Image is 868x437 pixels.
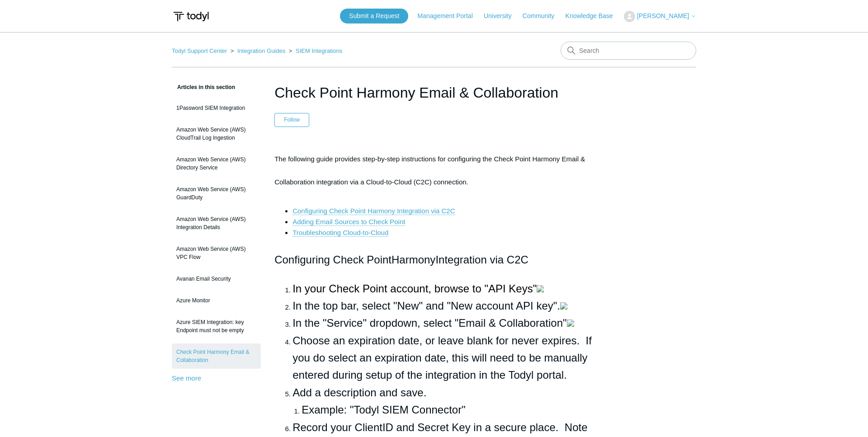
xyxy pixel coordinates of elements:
[435,254,528,266] span: Integration via C2C
[484,11,520,21] a: University
[229,47,287,54] li: Integration Guides
[523,11,564,21] a: Community
[172,374,201,382] a: See more
[172,121,261,146] a: Amazon Web Service (AWS) CloudTrail Log Ingestion
[172,314,261,339] a: Azure SIEM Integration: key Endpoint must not be empty
[172,211,261,236] a: Amazon Web Service (AWS) Integration Details
[172,47,229,54] li: Todyl Support Center
[172,84,235,90] span: Articles in this section
[292,282,537,295] span: In your Check Point account, browse to "API Keys"
[537,285,544,292] img: 40039792107155
[566,11,622,21] a: Knowledge Base
[172,270,261,287] a: Avanan Email Security
[292,317,574,329] span: In the "Service" dropdown, select "Email & Collaboration"
[274,82,594,103] h1: Check Point Harmony Email & Collaboration
[624,11,696,22] button: [PERSON_NAME]
[637,12,689,19] span: [PERSON_NAME]
[340,9,408,23] a: Submit a Request
[302,404,466,416] span: Example: "Todyl SIEM Connector"
[287,47,343,54] li: SIEM Integrations
[172,47,227,54] a: Todyl Support Center
[392,254,406,266] span: Ha
[172,181,261,206] a: Amazon Web Service (AWS) GuardDuty
[567,320,574,327] img: 40039747346067
[274,155,585,186] span: The following guide provides step-by-step instructions for configuring the Check Point Harmony Em...
[237,47,285,54] a: Integration Guides
[172,292,261,309] a: Azure Monitor
[274,113,309,127] button: Follow Article
[560,302,567,310] img: 40039798504083
[172,240,261,266] a: Amazon Web Service (AWS) VPC Flow
[292,207,455,215] a: Configuring Check Point Harmony Integration via C2C
[172,151,261,176] a: Amazon Web Service (AWS) Directory Service
[172,343,261,369] a: Check Point Harmony Email & Collaboration
[561,42,696,60] input: Search
[406,254,436,266] span: rmony
[172,99,261,117] a: 1Password SIEM Integration
[418,11,482,21] a: Management Portal
[292,229,388,237] a: Troubleshooting Cloud-to-Cloud
[292,334,592,381] span: Choose an expiration date, or leave blank for never expires. If you do select an expiration date,...
[292,386,426,399] span: Add a description and save.
[292,218,405,226] a: Adding Email Sources to Check Point
[296,47,342,54] a: SIEM Integrations
[172,8,210,25] img: Todyl Support Center Help Center home page
[292,300,567,312] span: In the top bar, select "New" and "New account API key".
[274,254,392,266] span: Configuring Check Point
